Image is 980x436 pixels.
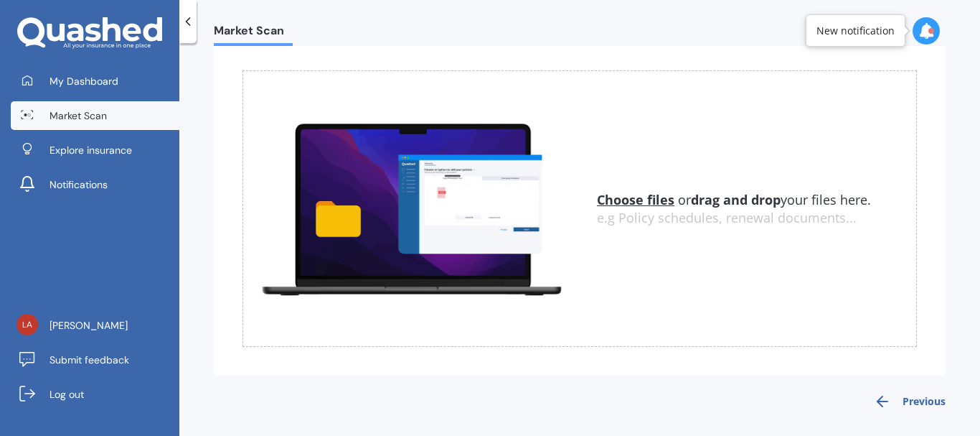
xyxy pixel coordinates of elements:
span: [PERSON_NAME] [50,318,128,333]
div: New notification [816,24,895,38]
span: Submit feedback [50,353,129,367]
img: upload.de96410c8ce839c3fdd5.gif [243,116,580,302]
a: [PERSON_NAME] [11,311,179,340]
span: Market Scan [50,108,107,123]
span: Log out [50,387,84,402]
span: Market Scan [214,24,293,43]
u: Choose files [597,191,674,208]
a: Submit feedback [11,345,179,374]
a: Explore insurance [11,136,179,164]
a: Log out [11,380,179,409]
button: Previous [874,393,946,410]
a: Market Scan [11,101,179,130]
img: 7699ac2afafc49a1dc44cc5e2f95071c [17,314,38,335]
span: or your files here. [597,191,871,208]
a: My Dashboard [11,67,179,96]
div: e.g Policy schedules, renewal documents... [597,210,916,226]
b: drag and drop [691,191,781,208]
a: Notifications [11,170,179,199]
span: Notifications [50,177,108,192]
span: Explore insurance [50,143,132,157]
span: My Dashboard [50,74,118,88]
